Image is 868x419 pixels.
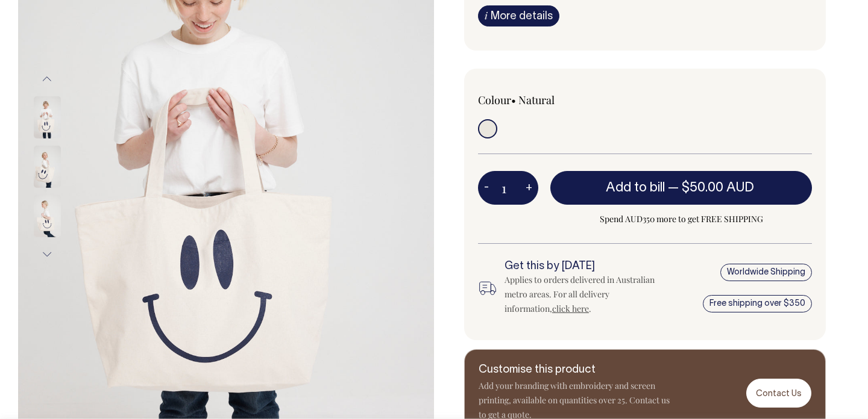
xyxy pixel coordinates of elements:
img: Smile Market Bag [34,195,61,237]
img: Smile Market Bag [34,146,61,188]
button: Previous [38,66,56,93]
div: Applies to orders delivered in Australian metro areas. For all delivery information, . [505,273,660,316]
div: Colour [478,93,612,107]
h6: Customise this product [479,364,671,376]
button: Next [38,241,56,268]
a: iMore details [478,5,559,26]
a: Contact Us [746,379,811,407]
span: — [668,182,757,194]
button: - [478,176,495,200]
button: Add to bill —$50.00 AUD [550,171,812,205]
button: + [520,176,538,200]
h6: Get this by [DATE] [505,261,660,273]
span: • [511,93,516,107]
a: click here [552,303,589,314]
img: Smile Market Bag [34,96,61,138]
span: i [485,9,488,22]
label: Natural [518,93,555,107]
span: $50.00 AUD [682,182,754,194]
span: Spend AUD350 more to get FREE SHIPPING [550,212,812,226]
span: Add to bill [606,182,665,194]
